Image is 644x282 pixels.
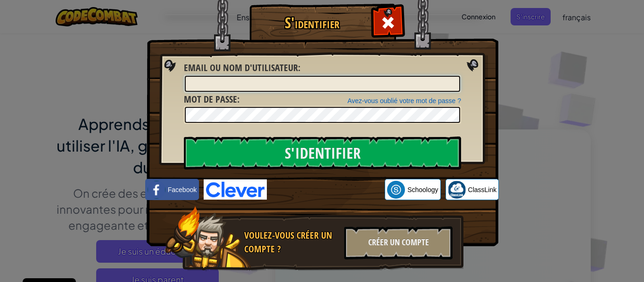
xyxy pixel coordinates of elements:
[244,229,339,256] div: Voulez-vous créer un compte ?
[448,181,466,199] img: classlink-logo-small.png
[387,181,405,199] img: schoology.png
[184,137,461,169] input: S'identifier
[347,97,461,105] a: Avez-vous oublié votre mot de passe ?
[148,181,165,199] img: facebook_small.png
[184,93,239,106] label: :
[267,179,385,200] iframe: Bouton "Se connecter avec Google"
[184,61,298,74] span: Email ou nom d'utilisateur
[252,15,372,31] h1: S'identifier
[184,61,300,75] label: :
[468,185,497,194] span: ClassLink
[184,93,237,105] span: Mot de passe
[407,185,438,194] span: Schoology
[204,179,267,200] img: clever-logo-blue.png
[344,226,453,259] div: Créer un compte
[168,185,197,194] span: Facebook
